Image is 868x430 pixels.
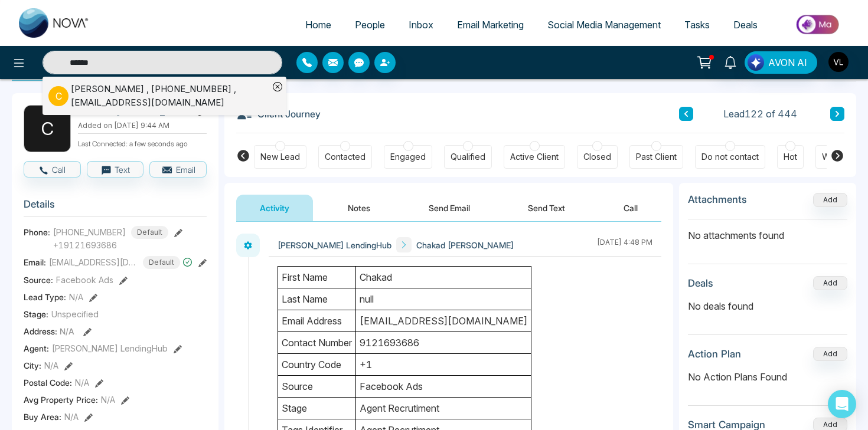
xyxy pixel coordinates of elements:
button: Notes [324,195,394,221]
span: [EMAIL_ADDRESS][DOMAIN_NAME] [49,256,138,268]
button: Send Email [405,195,494,221]
span: N/A [44,359,58,372]
a: Home [293,14,343,36]
p: No attachments found [688,219,847,242]
span: Lead 122 of 444 [723,107,797,121]
p: Last Connected: a few seconds ago [78,136,207,149]
span: Inbox [409,19,433,31]
span: Home [305,19,331,31]
span: [PHONE_NUMBER] [53,226,126,238]
p: No Action Plans Found [688,370,847,384]
p: C [48,86,68,106]
div: Contacted [325,151,366,163]
img: Nova CRM Logo [19,8,90,38]
div: Hot [784,151,797,163]
div: Warm [822,151,844,163]
span: Address: [24,325,74,337]
span: Chakad [PERSON_NAME] [416,239,514,251]
img: Market-place.gif [775,11,861,38]
span: [PERSON_NAME] LendingHub [278,239,391,251]
div: [PERSON_NAME] , [PHONE_NUMBER] , [EMAIL_ADDRESS][DOMAIN_NAME] [71,83,269,109]
h3: Action Plan [688,348,741,360]
span: N/A [75,376,89,389]
span: Avg Property Price : [24,393,98,406]
span: Source: [24,274,53,286]
span: [PERSON_NAME] LendingHub [52,342,168,354]
span: N/A [60,326,74,336]
div: Closed [583,151,611,163]
span: Lead Type: [24,291,66,303]
button: Call [600,195,661,221]
div: Do not contact [701,151,759,163]
span: +19121693686 [53,239,168,251]
button: Send Text [504,195,589,221]
span: Agent: [24,342,49,354]
a: Deals [722,14,769,36]
span: Email: [24,256,46,268]
span: People [355,19,385,31]
span: Default [143,256,180,269]
button: Activity [236,195,313,221]
h3: Details [24,198,207,216]
button: Call [24,161,81,178]
a: Social Media Management [536,14,673,36]
button: Add [813,347,847,361]
span: Postal Code : [24,376,72,389]
span: Phone: [24,226,50,238]
span: Default [131,226,168,239]
p: No deals found [688,299,847,313]
img: User Avatar [828,52,849,72]
div: [DATE] 4:48 PM [597,237,652,252]
span: Add [813,194,847,204]
button: AVON AI [745,51,817,74]
a: People [343,14,397,36]
button: Text [87,161,144,178]
span: City : [24,359,41,372]
span: N/A [101,393,115,406]
span: N/A [64,411,79,423]
p: Added on [DATE] 9:44 AM [78,120,207,131]
div: C [24,105,71,152]
a: Email Marketing [445,14,536,36]
h3: Attachments [688,193,747,205]
span: N/A [69,291,83,303]
button: Add [813,193,847,207]
h3: Deals [688,277,713,289]
button: Add [813,276,847,290]
div: Open Intercom Messenger [828,390,856,418]
span: Stage: [24,308,48,320]
span: Social Media Management [547,19,661,31]
div: Qualified [451,151,485,163]
div: Engaged [390,151,426,163]
span: Deals [733,19,758,31]
span: Tasks [684,19,710,31]
div: Past Client [636,151,677,163]
a: Inbox [397,14,445,36]
a: Tasks [673,14,722,36]
img: Lead Flow [748,54,764,71]
span: Buy Area : [24,411,61,423]
span: Email Marketing [457,19,524,31]
div: Active Client [510,151,559,163]
span: Facebook Ads [56,274,113,286]
span: Unspecified [51,308,99,320]
div: New Lead [260,151,300,163]
button: Email [149,161,207,178]
span: AVON AI [768,55,807,70]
